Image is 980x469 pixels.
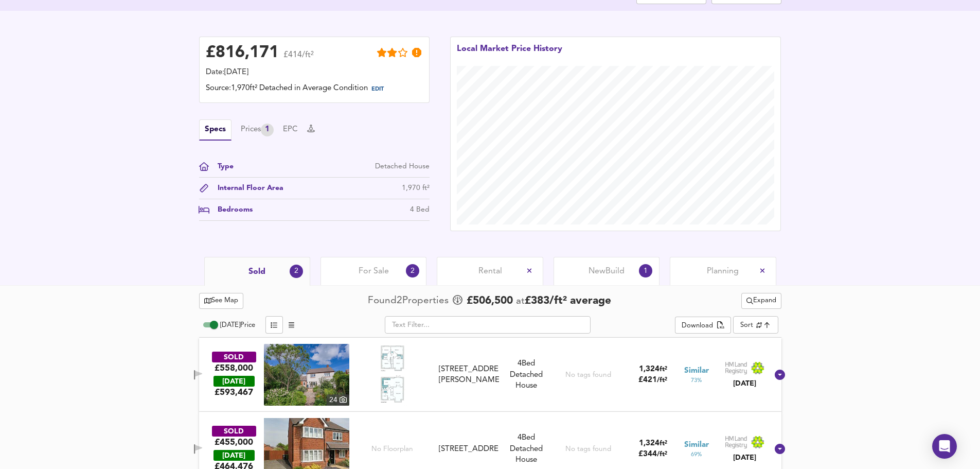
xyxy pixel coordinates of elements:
[684,440,709,450] span: Similar
[774,369,786,381] svg: Show Details
[516,297,525,306] span: at
[371,86,384,92] span: EDIT
[725,361,765,375] img: Land Registry
[660,366,667,373] span: ft²
[410,204,430,215] div: 4 Bed
[327,394,349,406] div: 24
[684,366,709,376] span: Similar
[209,204,253,215] div: Bedrooms
[220,322,255,328] span: [DATE] Price
[589,266,625,277] span: New Build
[213,450,255,461] div: [DATE]
[478,266,502,277] span: Rental
[241,124,274,136] button: Prices1
[215,362,253,374] div: £558,000
[209,183,283,194] div: Internal Floor Area
[377,344,407,406] img: Floorplan
[199,293,244,309] button: See Map
[740,320,753,330] div: Sort
[707,266,739,277] span: Planning
[657,451,667,458] span: / ft²
[457,43,562,66] div: Local Market Price History
[565,444,611,454] div: No tags found
[657,377,667,384] span: / ft²
[675,317,731,334] button: Download
[264,344,349,406] a: property thumbnail 24
[215,387,253,398] span: £ 593,467
[290,265,303,278] div: 2
[725,453,765,463] div: [DATE]
[565,370,611,380] div: No tags found
[385,316,591,334] input: Text Filter...
[241,124,274,136] div: Prices
[733,316,778,334] div: Sort
[206,83,423,96] div: Source: 1,970ft² Detached in Average Condition
[439,444,498,455] div: [STREET_ADDRESS]
[741,293,781,309] div: split button
[212,352,256,362] div: SOLD
[525,296,611,306] span: £ 383 / ft² average
[638,376,667,384] span: £ 421
[682,320,713,332] div: Download
[213,376,255,387] div: [DATE]
[675,317,731,334] div: split button
[639,366,660,373] span: 1,324
[199,338,781,412] div: SOLD£558,000 [DATE]£593,467property thumbnail 24 Floorplan[STREET_ADDRESS][PERSON_NAME]4Bed Detac...
[725,436,765,449] img: Land Registry
[638,263,653,279] div: 1
[932,434,957,459] div: Open Intercom Messenger
[660,440,667,447] span: ft²
[359,266,389,277] span: For Sale
[375,161,430,172] div: Detached House
[639,440,660,447] span: 1,324
[248,266,265,277] span: Sold
[405,263,420,279] div: 2
[206,67,423,78] div: Date: [DATE]
[467,293,513,309] span: £ 506,500
[691,450,702,459] span: 69 %
[215,437,253,448] div: £455,000
[209,161,234,172] div: Type
[212,426,256,437] div: SOLD
[741,293,781,309] button: Expand
[199,119,231,141] button: Specs
[261,124,274,136] div: 1
[746,295,776,307] span: Expand
[264,344,349,406] img: property thumbnail
[503,432,549,465] div: 4 Bed Detached House
[204,295,239,307] span: See Map
[371,444,413,454] span: No Floorplan
[439,364,498,386] div: [STREET_ADDRESS][PERSON_NAME]
[283,51,314,66] span: £414/ft²
[368,294,451,308] div: Found 2 Propert ies
[503,358,549,391] div: 4 Bed Detached House
[283,124,298,135] button: EPC
[402,183,430,194] div: 1,970 ft²
[206,45,279,61] div: £ 816,171
[691,376,702,385] span: 73 %
[725,378,765,389] div: [DATE]
[774,443,786,455] svg: Show Details
[638,450,667,458] span: £ 344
